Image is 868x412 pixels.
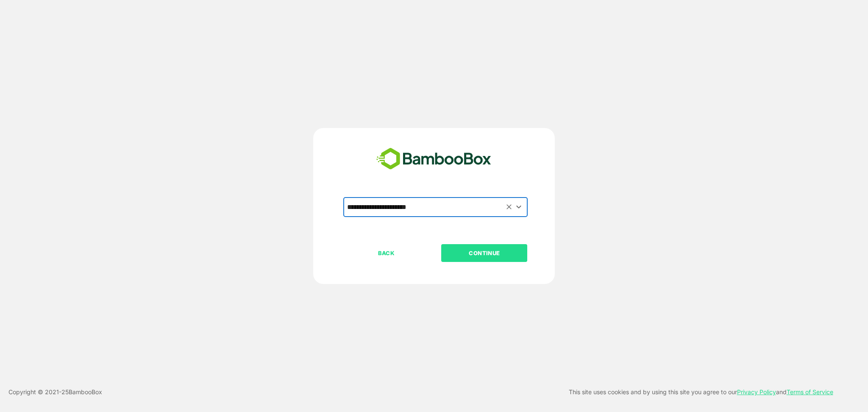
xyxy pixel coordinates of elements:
a: Privacy Policy [737,388,776,395]
button: CONTINUE [441,244,527,262]
p: CONTINUE [442,248,527,258]
p: This site uses cookies and by using this site you agree to our and [569,387,833,397]
p: BACK [344,248,429,258]
button: BACK [343,244,429,262]
p: Copyright © 2021- 25 BambooBox [8,387,102,397]
img: bamboobox [372,145,496,173]
button: Clear [504,202,514,212]
button: Open [513,201,525,213]
a: Terms of Service [787,388,833,395]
